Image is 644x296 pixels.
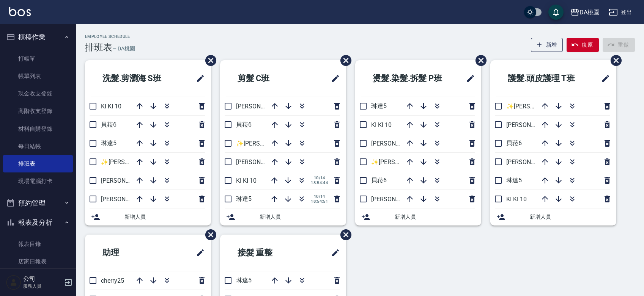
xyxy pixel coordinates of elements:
a: 排班表 [3,155,73,172]
h2: Employee Schedule [85,34,135,39]
span: [PERSON_NAME]8 [506,121,555,128]
a: 現場電腦打卡 [3,172,73,190]
div: 新增人員 [220,208,346,226]
span: 貝菈6 [371,177,387,184]
img: Logo [9,7,31,16]
span: KI KI 10 [506,196,527,203]
span: 修改班表的標題 [191,244,205,262]
span: 刪除班表 [200,224,217,246]
img: Person [6,275,21,290]
span: 10/14 [311,175,328,180]
span: 刪除班表 [605,49,623,72]
span: [PERSON_NAME]8 [371,140,420,147]
a: 帳單列表 [3,67,73,85]
button: save [548,5,564,20]
a: 報表目錄 [3,235,73,253]
span: 琳達5 [236,277,252,284]
button: 復原 [567,38,599,52]
button: 新增 [531,38,563,52]
span: KI KI 10 [101,103,121,110]
p: 服務人員 [23,283,62,290]
span: ✨[PERSON_NAME][PERSON_NAME] ✨16 [236,140,351,147]
span: 修改班表的標題 [597,69,610,88]
span: [PERSON_NAME]3 [506,158,555,166]
span: 新增人員 [124,213,205,221]
span: 琳達5 [236,195,252,202]
button: 預約管理 [3,193,73,213]
span: 刪除班表 [200,49,217,72]
span: 琳達5 [371,102,387,110]
span: [PERSON_NAME]8 [101,177,150,184]
span: 貝菈6 [506,139,522,147]
span: ✨[PERSON_NAME][PERSON_NAME] ✨16 [371,158,486,166]
h2: 護髮.頭皮護理 T班 [496,65,591,92]
span: 修改班表的標題 [326,244,340,262]
button: 櫃檯作業 [3,27,73,47]
a: 店家日報表 [3,253,73,270]
span: ✨[PERSON_NAME][PERSON_NAME] ✨16 [101,158,216,166]
h2: 剪髮 C班 [226,65,304,92]
span: [PERSON_NAME]3 [236,158,285,166]
h6: — DA桃園 [112,45,135,53]
span: 新增人員 [395,213,475,221]
span: KI KI 10 [236,177,257,184]
div: 新增人員 [355,208,481,226]
h2: 洗髮.剪瀏海 S班 [91,65,182,92]
span: cherry25 [101,277,124,284]
span: 新增人員 [530,213,610,221]
a: 每日結帳 [3,138,73,155]
span: 修改班表的標題 [326,69,340,88]
span: ✨[PERSON_NAME][PERSON_NAME] ✨16 [506,103,621,110]
h3: 排班表 [85,42,112,53]
h2: 燙髮.染髮.拆髮 P班 [361,65,456,92]
span: KI KI 10 [371,121,392,128]
a: 打帳單 [3,50,73,67]
span: 10/14 [311,194,328,199]
span: 琳達5 [506,177,522,184]
span: [PERSON_NAME]3 [101,196,150,203]
a: 現金收支登錄 [3,85,73,102]
div: DA桃園 [579,8,600,17]
button: 報表及分析 [3,213,73,232]
span: 修改班表的標題 [191,69,205,88]
span: 刪除班表 [335,224,353,246]
h2: 接髮 重整 [226,239,305,266]
span: [PERSON_NAME]8 [236,103,285,110]
span: 新增人員 [260,213,340,221]
span: 刪除班表 [335,49,353,72]
span: 貝菈6 [236,121,252,128]
div: 新增人員 [490,208,616,226]
span: 琳達5 [101,139,117,147]
span: [PERSON_NAME]3 [371,196,420,203]
a: 高階收支登錄 [3,102,73,120]
a: 材料自購登錄 [3,120,73,138]
div: 新增人員 [85,208,211,226]
button: 登出 [606,5,635,19]
span: 修改班表的標題 [461,69,475,88]
span: 18:54:44 [311,180,328,185]
button: DA桃園 [567,5,603,20]
h5: 公司 [23,275,62,283]
span: 刪除班表 [470,49,488,72]
span: 18:54:51 [311,199,328,204]
h2: 助理 [91,239,161,266]
span: 貝菈6 [101,121,117,128]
